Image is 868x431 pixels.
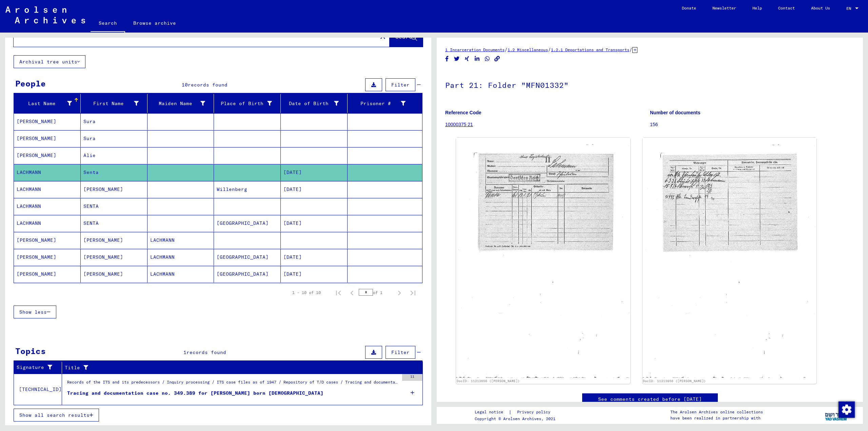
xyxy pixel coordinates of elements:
div: Date of Birth [283,98,347,109]
p: have been realized in partnership with [670,415,763,421]
mat-cell: [PERSON_NAME] [14,147,81,164]
mat-cell: [PERSON_NAME] [14,232,81,249]
a: Legal notice [475,409,509,416]
div: First Name [83,98,147,109]
span: / [629,46,632,53]
a: DocID: 11213656 ([PERSON_NAME]) [643,379,706,383]
mat-header-cell: Maiden Name [147,94,214,113]
a: See comments created before [DATE] [598,396,702,403]
mat-cell: Senta [81,164,147,181]
button: Copy link [494,55,501,63]
mat-cell: [GEOGRAPHIC_DATA] [214,249,281,266]
button: Show all search results [14,409,99,422]
span: / [505,46,508,53]
mat-cell: LACHMANN [14,215,81,232]
button: Share on LinkedIn [474,55,481,63]
b: Number of documents [650,110,701,115]
div: Title [65,362,416,373]
mat-cell: SENTA [81,198,147,215]
mat-cell: Sura [81,113,147,130]
mat-header-cell: Prisoner # [348,94,422,113]
mat-cell: [PERSON_NAME] [81,249,147,266]
div: Title [65,364,409,371]
span: 1 [183,349,186,355]
div: 11 [402,374,422,381]
button: Previous page [345,286,359,299]
mat-cell: [DATE] [281,266,348,282]
p: 156 [650,121,854,128]
img: Change consent [839,401,855,418]
a: 10000375 21 [445,122,473,127]
span: Filter [391,349,410,355]
mat-cell: LACHMANN [14,164,81,181]
mat-cell: [DATE] [281,215,348,232]
td: [TECHNICAL_ID] [14,374,62,405]
mat-cell: SENTA [81,215,147,232]
a: 1 Incarceration Documents [445,47,505,52]
a: 1.2 Miscellaneous [508,47,548,52]
button: Show less [14,306,56,318]
mat-cell: [DATE] [281,181,348,198]
div: | [475,409,558,416]
img: 002.jpg [643,138,817,378]
mat-cell: LACHMANN [147,232,214,249]
button: Archival tree units [14,55,85,68]
div: Maiden Name [150,98,214,109]
button: Filter [386,346,415,359]
mat-cell: Alie [81,147,147,164]
mat-cell: [PERSON_NAME] [81,266,147,282]
div: Signature [17,362,63,373]
div: Records of the ITS and its predecessors / Inquiry processing / ITS case files as of 1947 / Reposi... [67,379,399,389]
mat-cell: [PERSON_NAME] [14,130,81,147]
div: Last Name [17,98,80,109]
div: of 1 [359,289,393,296]
mat-cell: [PERSON_NAME] [81,232,147,249]
div: 1 – 10 of 10 [292,290,321,296]
span: records found [188,82,228,88]
mat-cell: [GEOGRAPHIC_DATA] [214,266,281,282]
mat-cell: [PERSON_NAME] [81,181,147,198]
button: Last page [406,286,420,299]
a: Browse archive [125,15,184,31]
h1: Part 21: Folder "MFN01332" [445,70,854,99]
b: Reference Code [445,110,481,115]
mat-cell: Sura [81,130,147,147]
button: Share on WhatsApp [484,55,491,63]
mat-cell: LACHMANN [147,249,214,266]
span: Show all search results [19,412,90,418]
button: Share on Xing [463,55,471,63]
p: Copyright © Arolsen Archives, 2021 [475,416,558,422]
mat-cell: [PERSON_NAME] [14,266,81,282]
mat-cell: [DATE] [281,249,348,266]
mat-cell: LACHMANN [147,266,214,282]
mat-cell: [DATE] [281,164,348,181]
button: Share on Facebook [443,55,451,63]
mat-cell: [PERSON_NAME] [14,249,81,266]
div: Date of Birth [283,100,339,107]
div: People [15,77,46,90]
div: Place of Birth [217,98,280,109]
mat-header-cell: First Name [81,94,147,113]
img: yv_logo.png [824,407,849,424]
mat-cell: LACHMANN [14,198,81,215]
div: Prisoner # [350,98,414,109]
div: Maiden Name [150,100,205,107]
a: Search [91,15,125,33]
div: Prisoner # [350,100,406,107]
button: Share on Twitter [453,55,460,63]
img: Arolsen_neg.svg [5,6,85,23]
mat-header-cell: Last Name [14,94,81,113]
p: The Arolsen Archives online collections [670,409,763,415]
div: Last Name [17,100,72,107]
mat-header-cell: Date of Birth [281,94,348,113]
div: Signature [17,364,57,371]
mat-cell: [GEOGRAPHIC_DATA] [214,215,281,232]
span: 10 [182,82,188,88]
div: Place of Birth [217,100,272,107]
span: EN [846,6,854,11]
mat-cell: [PERSON_NAME] [14,113,81,130]
a: 1.2.1 Deportations and Transports [551,47,629,52]
button: First page [332,286,345,299]
div: Tracing and documentation case no. 349.389 for [PERSON_NAME] born [DEMOGRAPHIC_DATA] [67,390,323,397]
button: Filter [386,78,415,91]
